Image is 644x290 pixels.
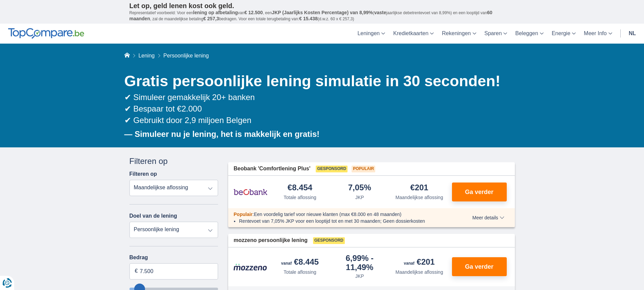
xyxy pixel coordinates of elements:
a: Rekeningen [438,24,480,44]
span: mozzeno persoonlijke lening [234,237,308,244]
b: — Simuleer nu je lening, het is makkelijk en gratis! [124,129,320,139]
button: Meer details [467,215,509,220]
div: Totale aflossing [284,269,316,275]
p: Let op, geld lenen kost ook geld. [129,2,515,10]
div: €201 [410,184,428,193]
div: 6,99% [333,254,387,271]
button: Ga verder [452,183,507,201]
div: Maandelijkse aflossing [396,194,443,201]
span: vaste [374,10,386,15]
a: nl [625,24,640,44]
span: JKP (Jaarlijks Kosten Percentage) van 8,99% [272,10,373,15]
div: JKP [355,273,364,280]
div: €8.454 [288,184,312,193]
span: € [135,267,138,275]
a: Energie [548,24,580,44]
a: Leningen [353,24,389,44]
img: product.pl.alt Beobank [234,184,267,200]
div: Maandelijkse aflossing [396,269,443,275]
div: Filteren op [129,155,218,167]
li: Rentevoet van 7,05% JKP voor een looptijd tot en met 30 maanden; Geen dossierkosten [239,218,448,224]
span: Ga verder [465,189,493,195]
label: Bedrag [129,255,218,261]
label: Filteren op [129,171,157,177]
label: Doel van de lening [129,213,177,219]
span: 60 maanden [129,10,493,21]
div: ✔ Simuleer gemakkelijk 20+ banken ✔ Bespaar tot €2.000 ✔ Gebruikt door 2,9 miljoen Belgen [124,92,515,126]
span: Beobank 'Comfortlening Plus' [234,165,310,173]
span: Ga verder [465,264,493,270]
a: Lening [138,53,154,58]
span: € 15.438 [299,16,318,21]
span: Gesponsord [313,237,345,244]
button: Ga verder [452,257,507,276]
div: Totale aflossing [284,194,316,201]
div: : [228,211,453,218]
span: lening op afbetaling [193,10,238,15]
span: Gesponsord [316,166,348,172]
span: Een voordelig tarief voor nieuwe klanten (max €8.000 en 48 maanden) [254,212,402,217]
h1: Gratis persoonlijke lening simulatie in 30 seconden! [124,71,515,92]
span: Meer details [472,215,504,220]
img: TopCompare [8,28,84,39]
a: Beleggen [511,24,548,44]
div: €201 [404,258,435,267]
span: € 257,3 [203,16,219,21]
div: €8.445 [281,258,319,267]
a: Sparen [480,24,511,44]
a: Kredietkaarten [389,24,438,44]
span: € 12.500 [244,10,263,15]
div: JKP [355,194,364,201]
p: Representatief voorbeeld: Voor een van , een ( jaarlijkse debetrentevoet van 8,99%) en een loopti... [129,10,515,22]
div: 7,05% [348,184,371,193]
span: Populair [234,212,253,217]
a: Meer Info [580,24,616,44]
a: Home [124,53,130,58]
span: Persoonlijke lening [163,53,209,58]
img: product.pl.alt Mozzeno [234,263,267,271]
span: Populair [352,166,375,172]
